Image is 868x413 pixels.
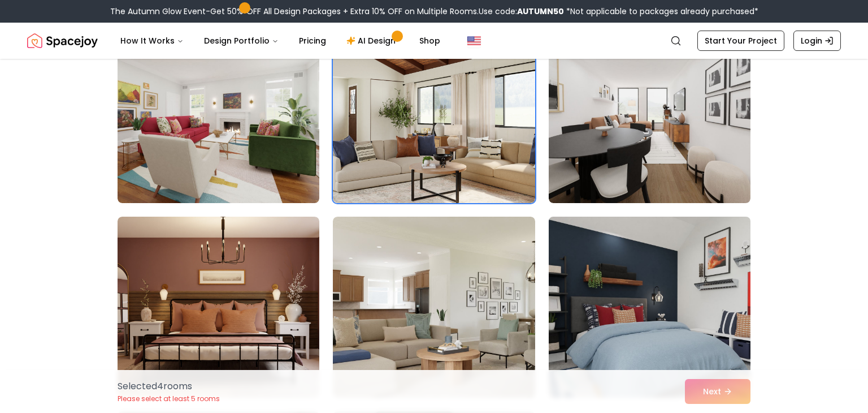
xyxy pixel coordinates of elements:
[697,31,784,51] a: Start Your Project
[793,31,841,51] a: Login
[549,22,750,203] img: Room room-15
[479,6,564,17] span: Use code:
[111,29,449,52] nav: Main
[290,29,335,52] a: Pricing
[333,217,535,398] img: Room room-17
[27,23,841,59] nav: Global
[118,380,220,393] p: Selected 4 room s
[467,34,481,48] img: United States
[517,6,564,17] b: AUTUMN50
[27,29,98,52] a: Spacejoy
[544,212,756,402] img: Room room-18
[337,29,408,52] a: AI Design
[118,217,319,398] img: Room room-16
[410,29,449,52] a: Shop
[195,29,288,52] button: Design Portfolio
[118,22,319,203] img: Room room-13
[111,29,193,52] button: How It Works
[27,29,98,52] img: Spacejoy Logo
[118,394,220,403] p: Please select at least 5 rooms
[110,6,758,17] div: The Autumn Glow Event-Get 50% OFF All Design Packages + Extra 10% OFF on Multiple Rooms.
[564,6,758,17] span: *Not applicable to packages already purchased*
[333,22,535,203] img: Room room-14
